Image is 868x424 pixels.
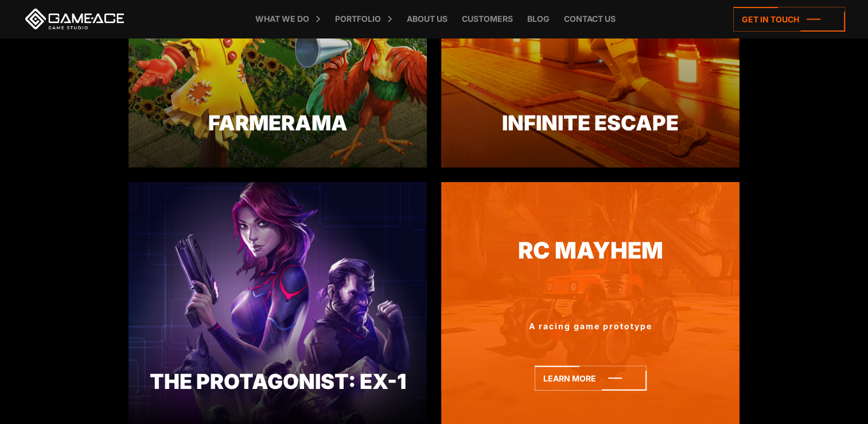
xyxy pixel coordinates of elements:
[535,366,647,391] a: Learn more
[441,107,739,138] div: Infinite Escape
[441,234,739,268] a: RC Mayhem
[129,107,427,138] div: Farmerama
[129,366,427,397] div: The Protagonist: EX-1
[733,7,845,32] a: Get in touch
[441,320,739,332] div: A racing game prototype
